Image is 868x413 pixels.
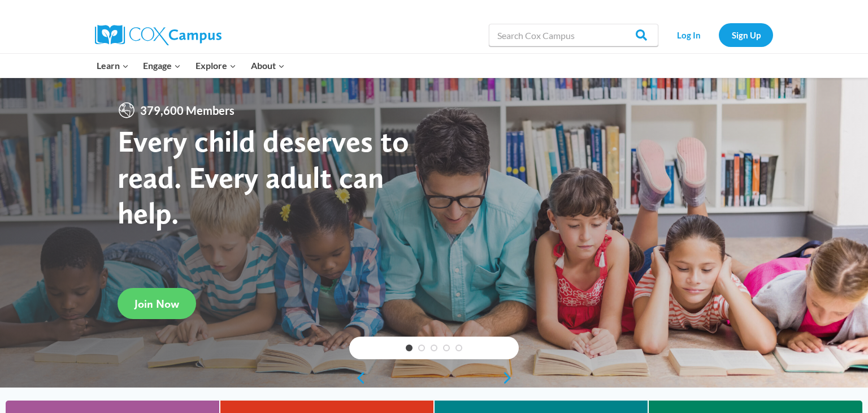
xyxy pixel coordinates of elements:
[118,123,409,231] strong: Every child deserves to read. Every adult can help.
[664,23,773,46] nav: Secondary Navigation
[455,345,462,351] a: 5
[97,58,129,73] span: Learn
[134,297,179,311] span: Join Now
[136,101,239,119] span: 379,600 Members
[143,58,181,73] span: Engage
[418,345,425,351] a: 2
[349,371,366,385] a: previous
[502,371,519,385] a: next
[443,345,450,351] a: 4
[196,58,236,73] span: Explore
[118,288,196,319] a: Join Now
[349,367,519,389] div: content slider buttons
[431,345,437,351] a: 3
[719,23,773,46] a: Sign Up
[95,25,222,45] img: Cox Campus
[89,54,292,78] nav: Primary Navigation
[489,24,658,46] input: Search Cox Campus
[664,23,713,46] a: Log In
[406,345,413,351] a: 1
[251,58,285,73] span: About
